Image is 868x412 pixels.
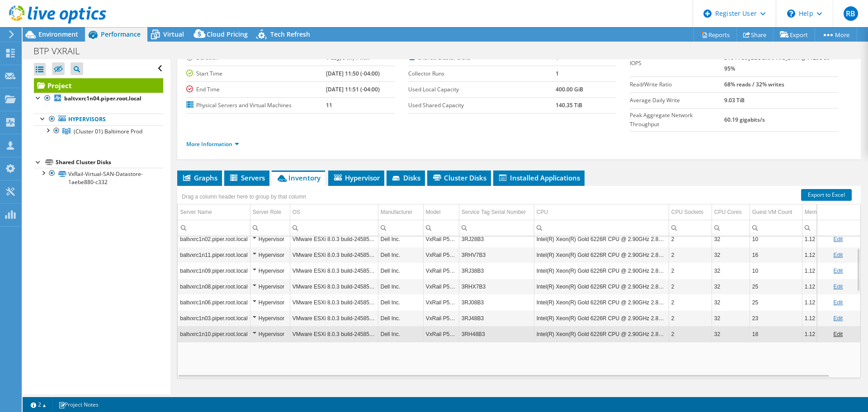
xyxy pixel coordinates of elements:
div: Hypervisor [253,297,288,308]
td: Column Model, Value VxRail P570F [423,326,459,342]
td: Column CPU Cores, Value 32 [712,279,750,294]
span: Hypervisor [333,173,380,182]
td: Column Server Role, Value Hypervisor [250,326,290,342]
td: Column Server Name, Value baltvxrc1n08.piper.root.local [178,279,250,294]
td: Column CPU Cores, Value 32 [712,263,750,279]
td: CPU Sockets Column [669,204,712,220]
td: Column Server Role, Value Hypervisor [250,310,290,326]
a: Edit [833,299,843,306]
div: Hypervisor [253,313,288,324]
td: Column Memory, Value 1.12 TiB [802,326,835,342]
td: Column Server Name, Value baltvxrc1n03.piper.root.local [178,310,250,326]
td: Column Manufacturer, Filter cell [378,220,423,236]
svg: \n [787,9,795,18]
td: Column Service Tag Serial Number, Value 3RHX7B3 [459,279,534,294]
td: Column CPU Sockets, Value 2 [669,310,712,326]
div: Hypervisor [253,250,288,260]
b: 31044 at [GEOGRAPHIC_DATA], 11298 at 95% [724,54,829,72]
a: Project Notes [52,399,105,410]
b: 1 [556,54,559,62]
td: Column Memory, Value 1.12 TiB [802,263,835,279]
a: Hypervisors [34,114,163,125]
td: Model Column [423,204,459,220]
b: [DATE] 11:50 (-04:00) [326,70,380,77]
td: Column CPU, Value Intel(R) Xeon(R) Gold 6226R CPU @ 2.90GHz 2.89 GHz [534,231,669,247]
td: Column CPU, Value Intel(R) Xeon(R) Gold 6226R CPU @ 2.90GHz 2.89 GHz [534,294,669,310]
a: (Cluster 01) Baltimore Prod [34,125,163,137]
td: Column CPU Cores, Value 32 [712,326,750,342]
td: Column OS, Value VMware ESXi 8.0.3 build-24585383 [290,263,378,279]
span: Performance [101,30,141,38]
td: Column Server Name, Value baltvxrc1n09.piper.root.local [178,263,250,279]
td: Column OS, Value VMware ESXi 8.0.3 build-24585383 [290,279,378,294]
td: Column Memory, Value 1.12 TiB [802,247,835,263]
a: VxRail-Virtual-SAN-Datastore-1aebe880-c332 [34,168,163,188]
b: baltvxrc1n04.piper.root.local [64,95,142,102]
a: Export to Excel [801,189,852,201]
td: Column Manufacturer, Value Dell Inc. [378,326,423,342]
td: Column Server Name, Filter cell [178,220,250,236]
td: Column Memory, Filter cell [802,220,835,236]
td: Column CPU, Value Intel(R) Xeon(R) Gold 6226R CPU @ 2.90GHz 2.89 GHz [534,326,669,342]
h1: BTP VXRAIL [29,46,94,56]
td: Column CPU, Filter cell [534,220,669,236]
td: Column Memory, Value 1.12 TiB [802,279,835,294]
b: 1 day, 0 hr, 1 min [326,54,370,62]
span: (Cluster 01) Baltimore Prod [74,128,142,135]
b: 140.35 TiB [556,101,582,109]
td: Column Server Name, Value baltvxrc1n02.piper.root.local [178,231,250,247]
td: Column CPU Cores, Value 32 [712,310,750,326]
td: Column CPU, Value Intel(R) Xeon(R) Gold 6226R CPU @ 2.90GHz 2.89 GHz [534,247,669,263]
label: Used Shared Capacity [408,101,556,110]
div: Hypervisor [253,265,288,276]
td: Column Guest VM Count, Value 16 [750,247,802,263]
span: RB [844,6,858,21]
td: Column Service Tag Serial Number, Value 3RJ38B3 [459,263,534,279]
a: More Information [186,140,239,148]
td: Column Guest VM Count, Value 10 [750,231,802,247]
label: Start Time [186,69,326,78]
a: baltvxrc1n04.piper.root.local [34,93,163,104]
label: Peak Aggregate Network Throughput [630,111,724,129]
td: Column Server Role, Value Hypervisor [250,279,290,294]
td: Column CPU Sockets, Value 2 [669,247,712,263]
td: Column Manufacturer, Value Dell Inc. [378,247,423,263]
td: Column Server Role, Filter cell [250,220,290,236]
td: Column CPU Sockets, Filter cell [669,220,712,236]
span: Installed Applications [498,173,580,182]
span: Cluster Disks [432,173,486,182]
div: Server Role [253,207,281,218]
td: Column CPU, Value Intel(R) Xeon(R) Gold 6226R CPU @ 2.90GHz 2.89 GHz [534,279,669,294]
div: CPU Cores [714,207,742,218]
td: Column CPU Sockets, Value 2 [669,279,712,294]
td: Column Memory, Value 1.12 TiB [802,294,835,310]
td: Column CPU Sockets, Value 2 [669,326,712,342]
div: Service Tag Serial Number [462,207,526,218]
a: Project [34,78,163,93]
div: Guest VM Count [752,207,793,218]
td: Column Service Tag Serial Number, Value 3RHV7B3 [459,247,534,263]
td: Column CPU, Value Intel(R) Xeon(R) Gold 6226R CPU @ 2.90GHz 2.89 GHz [534,310,669,326]
div: Drag a column header here to group by that column [179,190,308,203]
a: Edit [833,252,843,258]
td: Guest VM Count Column [750,204,802,220]
div: Hypervisor [253,281,288,292]
b: 68% reads / 32% writes [724,81,784,88]
td: Column OS, Value VMware ESXi 8.0.3 build-24585383 [290,310,378,326]
td: Column Memory, Value 1.12 TiB [802,310,835,326]
a: More [815,28,857,42]
div: Data grid [177,186,861,378]
td: Column Model, Value VxRail P570F [423,231,459,247]
td: OS Column [290,204,378,220]
a: Share [736,28,774,42]
label: Read/Write Ratio [630,80,724,89]
span: Graphs [182,173,217,182]
td: Service Tag Serial Number Column [459,204,534,220]
td: Column Server Name, Value baltvxrc1n06.piper.root.local [178,294,250,310]
td: Column Server Role, Value Hypervisor [250,247,290,263]
td: Column Service Tag Serial Number, Value 3RJ28B3 [459,231,534,247]
div: Server Name [180,207,212,218]
div: Hypervisor [253,234,288,245]
td: Manufacturer Column [378,204,423,220]
a: Edit [833,315,843,322]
